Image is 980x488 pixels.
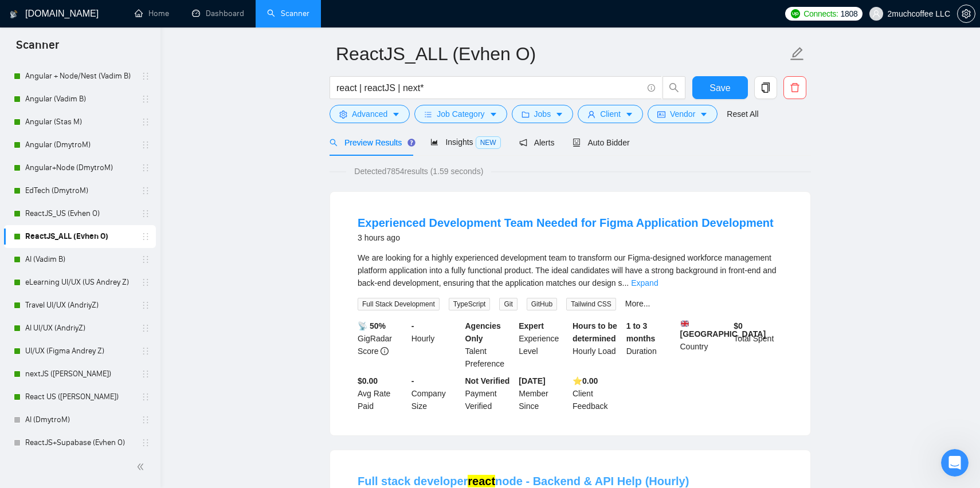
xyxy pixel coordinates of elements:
[141,140,150,149] span: holder
[670,108,695,120] span: Vendor
[519,321,544,330] b: Expert
[141,415,150,424] span: holder
[573,139,581,147] span: robot
[755,82,777,93] span: copy
[476,136,501,149] span: NEW
[141,117,150,127] span: holder
[141,163,150,172] span: holder
[700,110,708,119] span: caret-down
[414,105,507,123] button: barsJob Categorycaret-down
[625,110,633,119] span: caret-down
[409,320,463,370] div: Hourly
[141,278,150,287] span: holder
[516,375,570,412] div: Member Since
[141,232,150,241] span: holder
[25,248,134,271] a: AI (Vadim B)
[25,431,134,454] a: ReactJS+Supabase (Evhen O)
[25,111,134,133] a: Angular (Stas M)
[522,110,530,119] span: folder
[622,278,629,288] span: ...
[527,298,557,310] span: GitHub
[10,5,18,23] img: logo
[534,108,551,120] span: Jobs
[411,321,414,330] b: -
[783,76,806,99] button: delete
[25,88,134,111] a: Angular (Vadim B)
[352,108,387,120] span: Advanced
[141,95,150,104] span: holder
[358,253,777,288] span: We are looking for a highly experienced development team to transform our Figma-designed workforc...
[727,108,758,120] a: Reset All
[135,9,169,18] a: homeHome
[358,376,378,385] b: $0.00
[411,376,414,385] b: -
[141,392,150,402] span: holder
[941,449,969,477] iframe: Intercom live chat
[631,278,658,288] a: Expand
[358,217,774,229] a: Experienced Development Team Needed for Figma Application Development
[25,385,134,408] a: React US ([PERSON_NAME])
[791,9,800,18] img: upwork-logo.png
[573,138,629,147] span: Auto Bidder
[25,294,134,317] a: Travel UI/UX (AndriyZ)
[25,340,134,363] a: UI/UX (Figma Andrey Z)
[25,317,134,340] a: AI UI/UX (AndriyZ)
[25,225,134,248] a: ReactJS_ALL (Evhen O)
[136,461,148,473] span: double-left
[734,321,743,330] b: $ 0
[192,9,244,18] a: dashboardDashboard
[587,110,595,119] span: user
[25,202,134,225] a: ReactJS_US (Evhen O)
[141,72,150,81] span: holder
[25,65,134,88] a: Angular + Node/Nest (Vadim B)
[958,9,975,18] span: setting
[489,110,497,119] span: caret-down
[141,186,150,195] span: holder
[600,108,621,120] span: Client
[424,110,432,119] span: bars
[141,209,150,218] span: holder
[358,231,774,245] div: 3 hours ago
[463,320,517,370] div: Talent Preference
[25,133,134,156] a: Angular (DmytroM)
[430,138,438,146] span: area-chart
[141,347,150,356] span: holder
[468,475,495,487] mark: react
[709,81,730,95] span: Save
[957,5,975,23] button: setting
[465,376,510,385] b: Not Verified
[841,7,858,20] span: 1808
[754,76,777,99] button: copy
[663,82,685,93] span: search
[141,255,150,264] span: holder
[555,110,563,119] span: caret-down
[566,298,616,310] span: Tailwind CSS
[392,110,400,119] span: caret-down
[784,82,806,93] span: delete
[381,347,389,355] span: info-circle
[681,320,689,328] img: 🇬🇧
[570,320,624,370] div: Hourly Load
[141,301,150,310] span: holder
[25,408,134,431] a: AI (DmytroM)
[519,376,545,385] b: [DATE]
[141,324,150,333] span: holder
[573,376,598,385] b: ⭐️ 0.00
[512,105,574,123] button: folderJobscaret-down
[141,438,150,447] span: holder
[663,76,685,99] button: search
[25,363,134,385] a: nextJS ([PERSON_NAME])
[358,321,386,330] b: 📡 50%
[803,7,838,20] span: Connects:
[355,375,409,412] div: Avg Rate Paid
[330,139,338,147] span: search
[449,298,491,310] span: TypeScript
[872,10,880,18] span: user
[519,139,527,147] span: notification
[358,475,689,487] a: Full stack developerreactnode - Backend & API Help (Hourly)
[330,138,412,147] span: Preview Results
[358,251,783,289] div: We are looking for a highly experienced development team to transform our Figma-designed workforc...
[355,320,409,370] div: GigRadar Score
[657,110,665,119] span: idcard
[692,76,748,99] button: Save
